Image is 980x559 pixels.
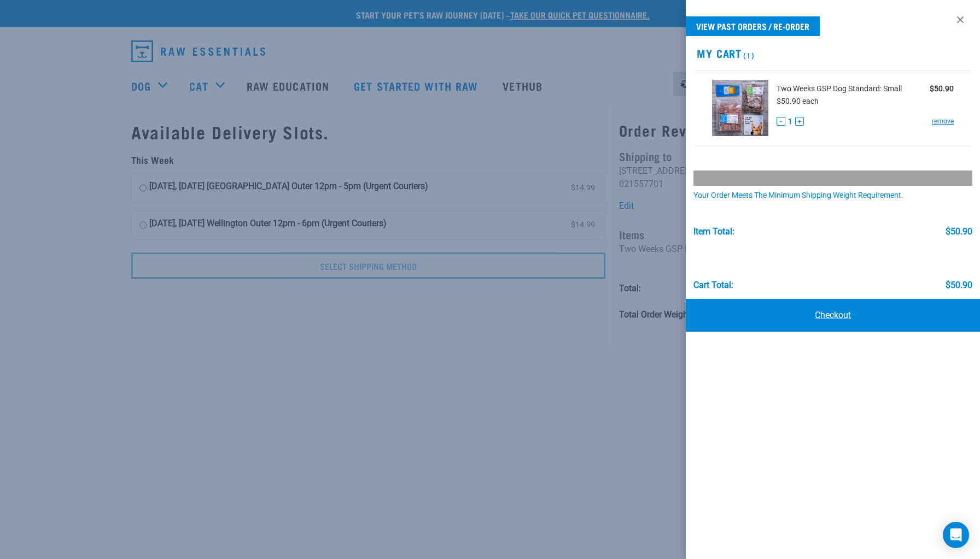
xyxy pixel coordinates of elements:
a: remove [932,116,954,126]
span: Two Weeks GSP Dog Standard: Small [777,83,902,95]
div: Cart total: [693,280,733,290]
span: 1 [788,116,792,127]
img: Get Started Dog (Standard) [712,80,768,136]
span: (1) [742,53,754,57]
a: Checkout [686,299,980,332]
h2: My Cart [686,47,980,60]
span: $50.90 each [777,97,819,105]
button: - [777,117,785,126]
div: $50.90 [946,280,972,290]
strong: $50.90 [930,84,954,93]
div: Open Intercom Messenger [943,522,969,548]
div: Your order meets the minimum shipping weight requirement. [693,191,972,200]
div: Item Total: [693,227,734,237]
button: + [795,117,804,126]
div: $50.90 [946,227,972,237]
a: View past orders / re-order [686,16,820,36]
